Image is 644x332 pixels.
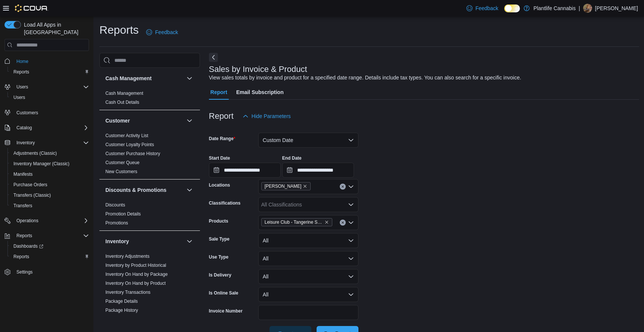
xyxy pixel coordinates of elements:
button: Remove Wainwright from selection in this group [303,184,307,188]
span: Feedback [475,4,498,12]
label: Is Delivery [209,272,231,278]
a: Customer Activity List [105,133,148,138]
a: Manifests [10,170,36,179]
button: Remove Leisure Club - Tangerine Splash 10pc from selection in this group [324,220,329,224]
a: Discounts [105,202,125,208]
span: Transfers [10,201,89,210]
span: Dashboards [10,242,89,251]
button: Inventory [13,138,38,147]
button: Custom Date [258,133,358,148]
a: Transfers [10,201,35,210]
span: Package History [105,307,138,313]
span: Manifests [10,170,89,179]
a: Cash Management [105,91,143,96]
button: Discounts & Promotions [185,185,194,194]
span: Email Subscription [236,85,284,100]
button: Discounts & Promotions [105,186,184,194]
span: Inventory Transactions [105,289,151,295]
span: Inventory Manager (Classic) [13,161,70,167]
span: Settings [16,269,33,275]
a: Inventory Adjustments [105,254,150,259]
label: Invoice Number [209,308,243,314]
a: Feedback [463,1,501,16]
span: Reports [16,233,32,239]
a: Users [10,93,28,102]
a: Reports [10,67,32,76]
span: Inventory by Product Historical [105,262,166,268]
button: Users [7,92,92,103]
span: Promotion Details [105,211,141,217]
h3: Sales by Invoice & Product [209,65,307,74]
h3: Discounts & Promotions [105,186,166,194]
button: Operations [13,216,41,225]
a: Customer Purchase History [105,151,160,156]
span: Users [13,82,89,91]
label: Sale Type [209,236,229,242]
button: Manifests [7,169,92,179]
button: Inventory [185,237,194,246]
h3: Cash Management [105,75,152,82]
button: Inventory [1,138,92,148]
label: Use Type [209,254,228,260]
a: Customer Queue [105,160,139,165]
span: Customer Activity List [105,133,148,139]
button: Open list of options [348,202,354,208]
h3: Inventory [105,238,129,245]
span: Hide Parameters [252,112,291,120]
a: Promotion Details [105,211,141,217]
a: Dashboards [7,241,92,251]
span: Dashboards [13,243,43,249]
span: Report [210,85,227,100]
img: Cova [15,4,48,12]
span: Home [16,58,28,64]
span: Purchase Orders [13,182,47,188]
button: Customer [185,116,194,125]
button: Inventory Manager (Classic) [7,159,92,169]
span: Adjustments (Classic) [10,149,89,158]
button: Next [209,53,218,62]
span: Transfers (Classic) [10,191,89,200]
span: Operations [13,216,89,225]
p: [PERSON_NAME] [595,4,638,13]
button: Reports [1,230,92,241]
button: Reports [7,67,92,77]
span: Inventory On Hand by Package [105,271,168,277]
h1: Reports [99,22,139,37]
button: All [258,269,358,284]
span: Cash Management [105,90,143,96]
a: Home [13,57,31,66]
a: Inventory by Product Historical [105,263,166,268]
span: Promotions [105,220,128,226]
span: Feedback [155,28,178,36]
span: Users [13,94,25,100]
span: Reports [13,231,89,240]
a: Package Details [105,299,138,304]
button: Settings [1,266,92,277]
button: Reports [7,251,92,262]
button: Cash Management [105,75,184,82]
label: Date Range [209,136,235,142]
button: Clear input [340,184,346,190]
span: Leisure Club - Tangerine Splash 10pc [265,218,323,226]
p: | [579,4,580,13]
button: Adjustments (Classic) [7,148,92,159]
p: Plantlife Cannabis [533,4,576,13]
button: Open list of options [348,220,354,226]
h3: Report [209,112,234,121]
span: Users [16,84,28,90]
span: Reports [10,252,89,261]
label: Is Online Sale [209,290,238,296]
span: Reports [10,67,89,76]
button: Catalog [1,123,92,133]
button: Transfers [7,200,92,211]
label: Classifications [209,200,241,206]
div: Cash Management [99,89,200,110]
button: Users [13,82,31,91]
button: Open list of options [348,184,354,190]
span: Package Details [105,298,138,304]
span: Settings [13,267,89,277]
